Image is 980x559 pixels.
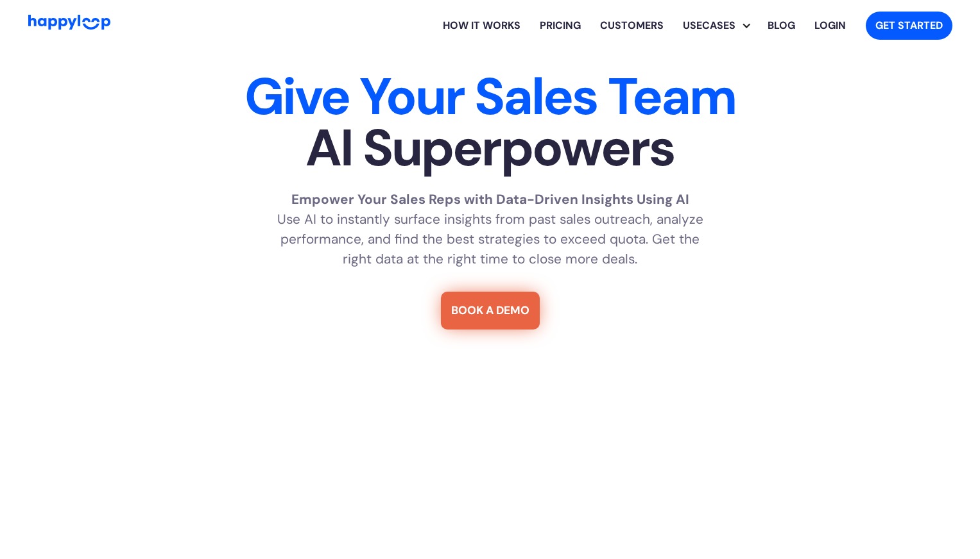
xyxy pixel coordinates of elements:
[590,5,673,46] a: Learn how HappyLoop works
[441,292,540,329] a: BOOK A DEMO
[291,190,689,208] strong: Empower Your Sales Reps with Data-Driven Insights Using AI
[28,15,110,29] img: HappyLoop Logo
[758,5,805,46] a: Visit the HappyLoop blog for insights
[673,18,745,33] div: Usecases
[245,63,735,130] strong: Give Your Sales Team
[805,5,855,46] a: Log in to your HappyLoop account
[673,5,758,46] div: Explore HappyLoop use cases
[683,5,758,46] div: Usecases
[266,189,715,269] p: Use AI to instantly surface insights from past sales outreach, analyze performance, and find the ...
[28,15,110,36] a: Go to Home Page
[866,12,952,40] a: Get started with HappyLoop
[530,5,590,46] a: View HappyLoop pricing plans
[305,115,675,181] strong: AI Superpowers
[433,5,530,46] a: Learn how HappyLoop works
